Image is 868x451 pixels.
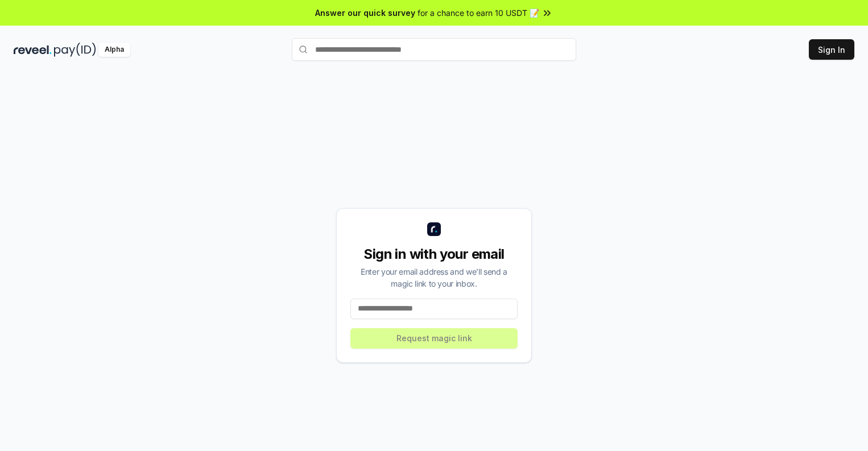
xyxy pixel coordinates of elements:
[418,7,539,19] span: for a chance to earn 10 USDT 📝
[350,245,518,263] div: Sign in with your email
[350,266,518,289] div: Enter your email address and we’ll send a magic link to your inbox.
[14,43,52,57] img: reveel_dark
[98,43,130,57] div: Alpha
[809,39,854,60] button: Sign In
[54,43,96,57] img: pay_id
[427,222,441,236] img: logo_small
[315,7,415,19] span: Answer our quick survey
